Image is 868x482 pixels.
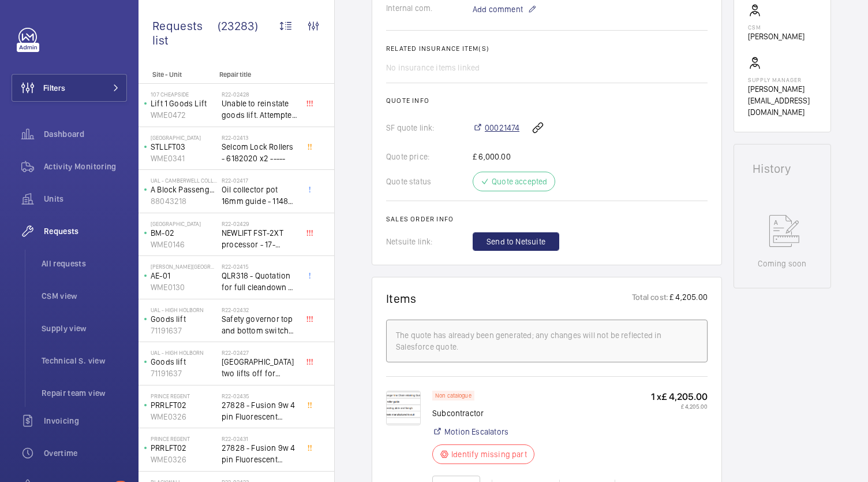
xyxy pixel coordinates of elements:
p: WME0326 [151,454,217,465]
p: WME0341 [151,153,217,164]
span: [GEOGRAPHIC_DATA] two lifts off for safety governor rope switches at top and bottom. Immediate de... [222,356,298,379]
span: 00021474 [485,122,519,134]
h2: R22-02415 [222,263,298,270]
p: 1 x £ 4,205.00 [651,391,708,403]
p: UAL - Camberwell College of Arts [151,177,217,184]
h2: R22-02427 [222,349,298,356]
p: Subcontractor [432,407,541,419]
img: 1755274899144-e2e8c5af-cbf3-45a0-bfe2-a93fb2c065ca [386,391,421,425]
p: Coming soon [758,258,806,269]
span: Requests [44,225,127,237]
span: QLR318 - Quotation for full cleandown of lift and motor room at, Workspace, [PERSON_NAME][GEOGRAP... [222,270,298,293]
p: WME0326 [151,411,217,422]
p: 107 Cheapside [151,91,217,98]
p: WME0130 [151,281,217,293]
p: Lift 1 Goods Lift [151,98,217,109]
h2: R22-02428 [222,91,298,98]
span: Repair team view [42,387,127,399]
span: Technical S. view [42,355,127,366]
p: [GEOGRAPHIC_DATA] [151,220,217,227]
p: Non catalogue [435,394,472,398]
p: 71191637 [151,368,217,379]
span: Units [44,193,127,205]
p: CSM [748,24,805,31]
span: Oil collector pot 16mm guide - 11482 x2 [222,184,298,207]
span: Filters [43,82,65,94]
span: 27828 - Fusion 9w 4 pin Fluorescent Lamp / Bulb - Used on Prince regent lift No2 car top test con... [222,442,298,465]
h2: R22-02429 [222,220,298,227]
span: All requests [42,258,127,269]
span: NEWLIFT FST-2XT processor - 17-02000003 1021,00 euros x1 [222,227,298,250]
span: Activity Monitoring [44,161,127,172]
p: Supply manager [748,76,817,83]
button: Filters [12,74,127,102]
p: [PERSON_NAME][EMAIL_ADDRESS][DOMAIN_NAME] [748,83,817,118]
p: UAL - High Holborn [151,349,217,356]
p: WME0146 [151,239,217,250]
p: Repair title [219,71,295,79]
p: [PERSON_NAME] [748,31,805,42]
p: Site - Unit [139,71,215,79]
h2: R22-02432 [222,306,298,313]
h2: Related insurance item(s) [386,45,708,53]
p: 71191637 [151,325,217,336]
span: Overtime [44,447,127,459]
p: [GEOGRAPHIC_DATA] [151,134,217,141]
p: Prince Regent [151,435,217,442]
p: PRRLFT02 [151,399,217,411]
p: AE-01 [151,270,217,281]
h1: History [753,163,812,175]
span: CSM view [42,290,127,302]
p: Identify missing part [451,448,527,460]
h2: R22-02417 [222,177,298,184]
h2: Sales order info [386,215,708,223]
a: 00021474 [473,122,519,134]
h2: Quote info [386,97,708,105]
span: 27828 - Fusion 9w 4 pin Fluorescent Lamp / Bulb - Used on Prince regent lift No2 car top test con... [222,399,298,422]
span: Supply view [42,322,127,334]
h2: R22-02435 [222,392,298,399]
h2: R22-02431 [222,435,298,442]
span: Add comment [473,3,523,15]
p: Total cost: [632,291,668,306]
p: [PERSON_NAME][GEOGRAPHIC_DATA] [151,263,217,270]
p: PRRLFT02 [151,442,217,454]
span: Safety governor top and bottom switches not working from an immediate defect. Lift passenger lift... [222,313,298,336]
a: Motion Escalators [444,426,508,437]
span: Invoicing [44,415,127,427]
p: £ 4,205.00 [651,403,708,410]
span: Unable to reinstate goods lift. Attempted to swap control boards with PL2, no difference. Technic... [222,98,298,121]
p: STLLFT03 [151,141,217,153]
p: Prince Regent [151,392,217,399]
p: Goods lift [151,313,217,325]
p: UAL - High Holborn [151,306,217,313]
span: Dashboard [44,128,127,140]
p: BM-02 [151,227,217,239]
span: Send to Netsuite [487,236,545,247]
p: A Block Passenger Lift 2 (B) L/H [151,184,217,195]
span: Requests list [152,18,218,47]
p: Goods lift [151,356,217,368]
p: WME0472 [151,109,217,121]
span: Selcom Lock Rollers - 6182020 x2 ----- [222,141,298,164]
p: £ 4,205.00 [668,291,708,306]
p: 88043218 [151,195,217,207]
button: Send to Netsuite [473,232,559,251]
h1: Items [386,291,417,306]
div: The quote has already been generated; any changes will not be reflected in Salesforce quote. [396,329,698,353]
h2: R22-02413 [222,134,298,141]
